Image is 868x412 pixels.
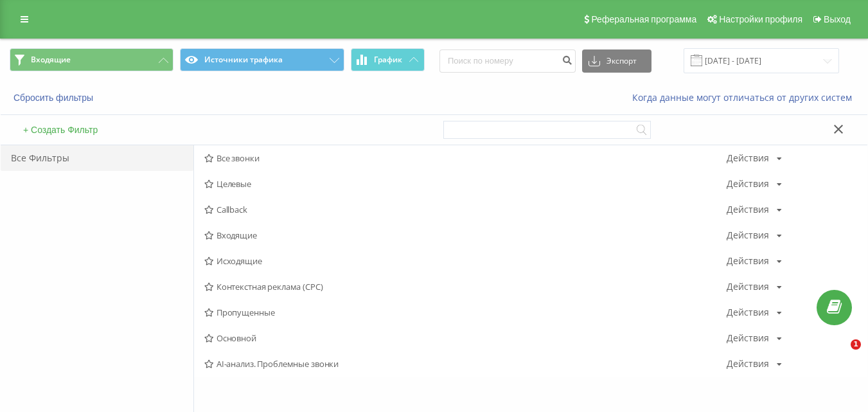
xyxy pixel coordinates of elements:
[727,334,769,343] div: Действия
[1,145,193,171] div: Все Фильтры
[727,256,769,265] div: Действия
[727,179,769,188] div: Действия
[824,14,851,24] span: Выход
[31,55,71,65] span: Входящие
[374,55,402,64] span: График
[727,154,769,163] div: Действия
[727,359,769,368] div: Действия
[204,308,727,317] span: Пропущенные
[727,205,769,214] div: Действия
[351,48,425,71] button: График
[824,339,855,370] iframe: Intercom live chat
[204,205,727,214] span: Callback
[204,256,727,265] span: Исходящие
[851,339,861,350] span: 1
[591,14,696,24] span: Реферальная программа
[204,334,727,343] span: Основной
[204,231,727,240] span: Входящие
[204,359,727,368] span: AI-анализ. Проблемные звонки
[204,154,727,163] span: Все звонки
[10,92,100,103] button: Сбросить фильтры
[180,48,344,71] button: Источники трафика
[727,231,769,240] div: Действия
[439,49,576,73] input: Поиск по номеру
[582,49,651,73] button: Экспорт
[727,282,769,291] div: Действия
[19,124,102,136] button: + Создать Фильтр
[204,179,727,188] span: Целевые
[204,282,727,291] span: Контекстная реклама (CPC)
[727,308,769,317] div: Действия
[632,91,858,103] a: Когда данные могут отличаться от других систем
[719,14,802,24] span: Настройки профиля
[829,123,848,137] button: Закрыть
[10,48,173,71] button: Входящие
